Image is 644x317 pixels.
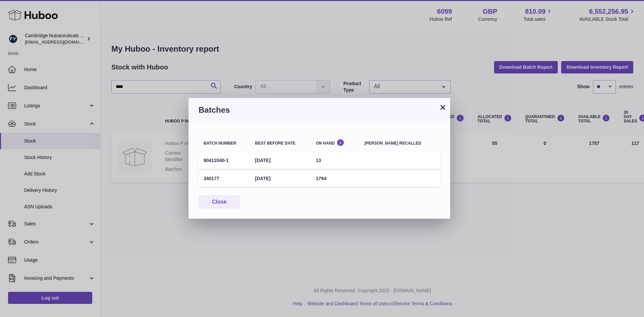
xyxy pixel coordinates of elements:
button: Close [199,195,240,209]
div: Batch number [204,141,245,146]
td: [DATE] [250,152,311,169]
div: Best before date [255,141,306,146]
button: × [439,103,447,111]
h3: Batches [199,105,440,115]
td: 13 [311,152,360,169]
td: 340177 [199,170,250,187]
td: [DATE] [250,170,311,187]
div: [PERSON_NAME] recalled [365,141,435,146]
td: 1794 [311,170,360,187]
td: 90412040-1 [199,152,250,169]
div: On Hand [316,139,355,145]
